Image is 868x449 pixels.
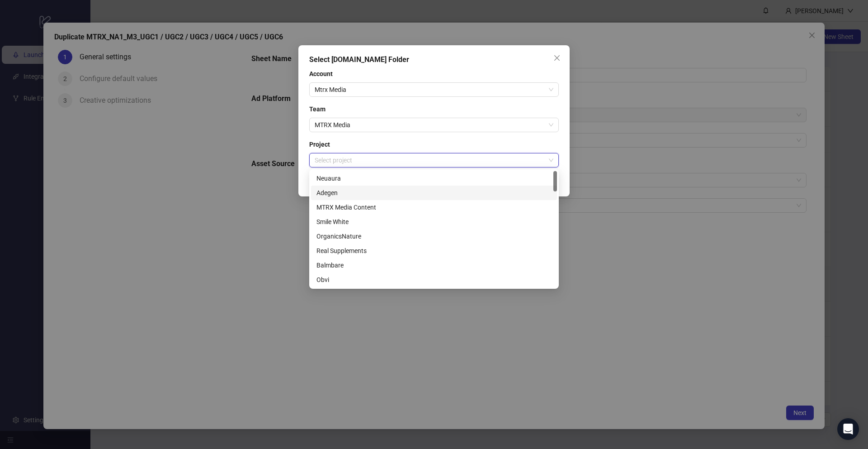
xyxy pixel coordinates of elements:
strong: Project [309,141,330,148]
div: Adegen [311,186,557,200]
span: MTRX Media [315,118,553,132]
div: Adegen [316,188,552,198]
div: MTRX Media Content [316,202,552,212]
div: MTRX Media Content [311,200,557,215]
div: Real Supplements [316,246,552,256]
div: Neuaura [311,171,557,186]
div: Open Intercom Messenger [837,418,859,440]
div: OrganicsNature [316,231,552,241]
div: Smile White [311,215,557,229]
strong: Account [309,70,333,77]
div: Select [DOMAIN_NAME] Folder [309,54,559,65]
div: Real Supplements [311,244,557,258]
span: Mtrx Media [315,83,553,96]
div: Obvi [311,272,557,287]
div: Obvi [316,275,552,285]
div: Neuaura [316,173,552,183]
div: Balmbare [316,260,552,270]
strong: Team [309,105,325,113]
div: Balmbare [311,258,557,272]
div: OrganicsNature [311,229,557,244]
div: Smile White [316,217,552,227]
span: close [553,54,561,62]
button: Close [550,51,564,65]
